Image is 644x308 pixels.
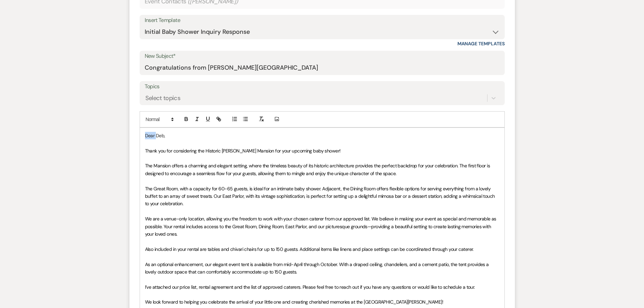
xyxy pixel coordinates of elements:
[145,284,475,290] span: I’ve attached our price list, rental agreement and the list of approved caterers. Please feel fre...
[145,16,500,25] div: Insert Template
[145,299,443,305] span: We look forward to helping you celebrate the arrival of your little one and creating cherished me...
[145,132,499,139] p: Dear Deb,
[145,93,181,102] div: Select topics
[457,41,505,47] a: Manage Templates
[145,186,496,207] span: The Great Room, with a capacity for 60-65 guests, is ideal for an intimate baby shower. Adjacent,...
[145,51,500,61] label: New Subject*
[145,82,500,92] label: Topics
[145,246,474,252] span: Also included in your rental are tables and chivari chairs for up to 150 guests. Additional items...
[145,148,341,154] span: Thank you for considering the Historic [PERSON_NAME] Mansion for your upcoming baby shower!
[145,163,491,176] span: The Mansion offers a charming and elegant setting, where the timeless beauty of its historic arch...
[145,216,498,237] span: We are a venue-only location, allowing you the freedom to work with your chosen caterer from our ...
[145,261,490,275] span: As an optional enhancement, our elegant event tent is available from mid-April through October. W...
